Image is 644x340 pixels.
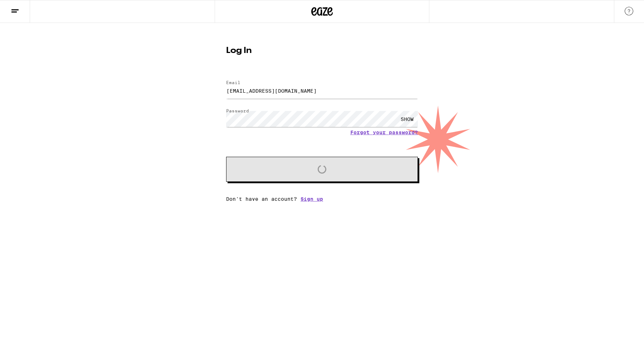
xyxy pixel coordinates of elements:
a: Forgot your password? [350,130,418,135]
label: Email [226,80,240,85]
a: Sign up [301,196,323,202]
h1: Log In [226,47,418,55]
label: Password [226,108,249,113]
div: Don't have an account? [226,196,418,202]
input: Email [226,83,418,99]
div: SHOW [396,111,418,127]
